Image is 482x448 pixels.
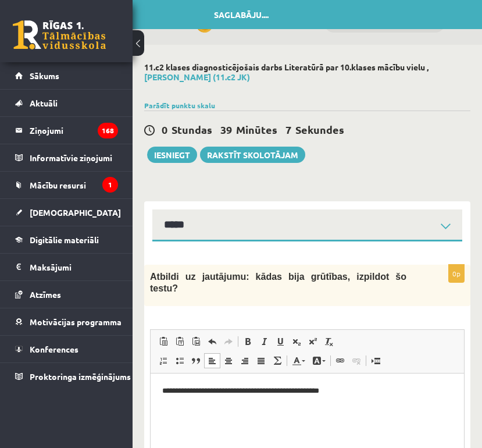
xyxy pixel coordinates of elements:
a: Вставить / удалить нумерованный список [155,353,172,368]
a: Вставить только текст (⌘+⌥+⇧+V) [172,334,188,349]
span: Mācību resursi [30,180,86,190]
span: 0 [162,123,167,136]
a: Вставить (⌘+V) [155,334,172,349]
a: Математика [269,353,285,368]
a: Вставить/Редактировать ссылку (⌘+K) [332,353,348,368]
span: Digitālie materiāli [30,234,99,245]
a: Цитата [188,353,204,368]
a: Отменить (⌘+Z) [204,334,220,349]
a: Подчеркнутый (⌘+U) [272,334,288,349]
a: По ширине [253,353,269,368]
span: Atbildi uz jautājumu: kādas bija grūtības, izpildot šo testu? [150,272,406,294]
span: Aktuāli [30,98,58,108]
p: 0p [448,264,465,283]
span: Sekundes [295,123,344,136]
i: 1 [102,177,118,193]
a: Rīgas 1. Tālmācības vidusskola [13,20,106,49]
a: Sākums [15,62,118,89]
a: Mācību resursi [15,172,118,198]
span: Proktoringa izmēģinājums [30,371,131,382]
a: Motivācijas programma [15,308,118,335]
a: Курсив (⌘+I) [256,334,272,349]
a: Informatīvie ziņojumi1 [15,144,118,171]
span: Sākums [30,70,59,81]
span: Stundas [172,123,212,136]
a: Надстрочный индекс [305,334,321,349]
a: Убрать форматирование [321,334,337,349]
span: [DEMOGRAPHIC_DATA] [30,207,121,218]
a: [PERSON_NAME] (11.c2 JK) [144,72,250,82]
a: Вставить из Word [188,334,204,349]
span: Atzīmes [30,289,61,300]
a: Полужирный (⌘+B) [240,334,256,349]
legend: Informatīvie ziņojumi [30,144,118,171]
a: Proktoringa izmēģinājums [15,363,118,390]
a: По левому краю [204,353,220,368]
i: 168 [98,123,118,138]
a: Ziņojumi168 [15,117,118,144]
span: Minūtes [236,123,277,136]
span: Konferences [30,344,78,354]
a: Повторить (⌘+Y) [220,334,237,349]
a: По правому краю [237,353,253,368]
a: Digitālie materiāli [15,226,118,253]
a: [DEMOGRAPHIC_DATA] [15,199,118,226]
legend: Ziņojumi [30,117,118,144]
a: Подстрочный индекс [288,334,305,349]
a: Rakstīt skolotājam [200,147,305,163]
legend: Maksājumi [30,254,118,280]
a: Цвет фона [309,353,329,368]
span: Motivācijas programma [30,317,122,327]
span: 39 [220,123,232,136]
span: 7 [285,123,291,136]
a: Aktuāli [15,90,118,116]
h2: 11.c2 klases diagnosticējošais darbs Literatūrā par 10.klases mācību vielu , [144,62,470,82]
button: Iesniegt [147,147,197,163]
a: Maksājumi [15,254,118,280]
a: Parādīt punktu skalu [144,101,215,110]
a: Убрать ссылку [348,353,365,368]
a: Konferences [15,336,118,362]
a: По центру [220,353,237,368]
a: Вставить / удалить маркированный список [172,353,188,368]
a: Вставить разрыв страницы для печати [367,353,384,368]
a: Цвет текста [288,353,309,368]
a: Atzīmes [15,281,118,308]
